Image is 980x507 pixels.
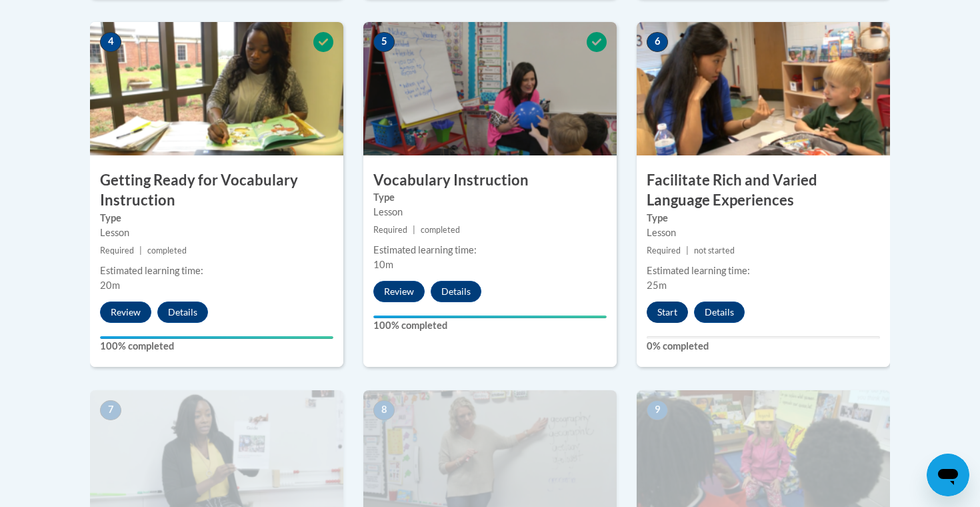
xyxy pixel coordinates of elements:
[100,339,333,354] label: 100% completed
[637,170,890,211] h3: Facilitate Rich and Varied Language Experiences
[647,225,880,240] div: Lesson
[647,264,880,278] div: Estimated learning time:
[413,225,415,235] span: |
[373,281,425,302] button: Review
[431,281,481,302] button: Details
[100,264,333,278] div: Estimated learning time:
[373,243,607,258] div: Estimated learning time:
[100,225,333,240] div: Lesson
[647,245,681,256] span: Required
[373,400,395,420] span: 8
[100,211,333,225] label: Type
[100,32,121,52] span: 4
[100,400,121,420] span: 7
[637,22,890,155] img: Course Image
[694,302,745,323] button: Details
[100,245,134,256] span: Required
[647,280,667,291] span: 25m
[90,170,343,211] h3: Getting Ready for Vocabulary Instruction
[647,339,880,354] label: 0% completed
[647,400,668,420] span: 9
[363,22,617,155] img: Course Image
[373,190,607,205] label: Type
[100,336,333,339] div: Your progress
[647,211,880,225] label: Type
[647,32,668,52] span: 6
[927,454,969,496] iframe: Button to launch messaging window
[373,225,407,235] span: Required
[421,225,460,235] span: completed
[157,302,208,323] button: Details
[373,316,607,318] div: Your progress
[373,205,607,219] div: Lesson
[647,302,688,323] button: Start
[373,32,395,52] span: 5
[100,302,151,323] button: Review
[147,245,187,256] span: completed
[373,259,393,270] span: 10m
[90,22,343,155] img: Course Image
[373,318,607,333] label: 100% completed
[139,245,142,256] span: |
[363,170,617,191] h3: Vocabulary Instruction
[100,280,120,291] span: 20m
[694,245,735,256] span: not started
[686,245,689,256] span: |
